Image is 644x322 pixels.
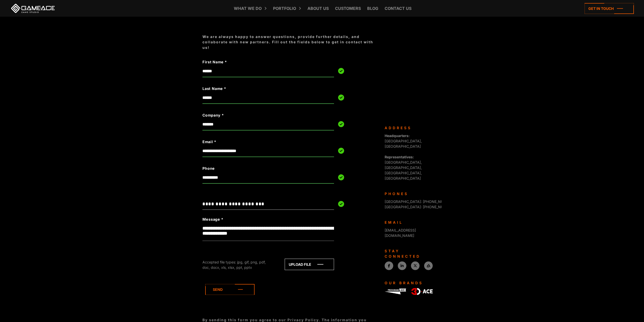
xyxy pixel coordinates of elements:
img: 3D-Ace [411,288,433,295]
img: Program-Ace [385,289,406,294]
strong: Representatives: [385,155,414,159]
div: Stay connected [385,248,438,259]
label: First Name * [202,59,308,65]
span: [GEOGRAPHIC_DATA], [GEOGRAPHIC_DATA] [385,134,422,148]
label: Phone [202,166,308,171]
div: Phones [385,191,438,196]
a: Get in touch [585,3,634,14]
label: Last Name * [202,86,308,91]
div: Email [385,220,438,225]
label: Email * [202,139,308,145]
div: Accepted file types: jpg, gif, png, pdf, doc, docx, xls, xlsx, ppt, pptx [202,259,273,270]
span: [GEOGRAPHIC_DATA], [GEOGRAPHIC_DATA], [GEOGRAPHIC_DATA], [GEOGRAPHIC_DATA] [385,155,422,180]
a: [EMAIL_ADDRESS][DOMAIN_NAME] [385,228,416,238]
a: Upload file [285,259,334,270]
span: [GEOGRAPHIC_DATA]: [PHONE_NUMBER] [385,205,454,209]
div: Our Brands [385,280,438,286]
label: Company * [202,112,308,118]
label: Message * [202,217,223,222]
div: Address [385,125,438,130]
span: [GEOGRAPHIC_DATA]: [PHONE_NUMBER] [385,199,454,204]
strong: Headquarters: [385,134,410,138]
a: Send [205,284,255,295]
div: We are always happy to answer questions, provide further details, and collaborate with new partne... [202,34,380,50]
